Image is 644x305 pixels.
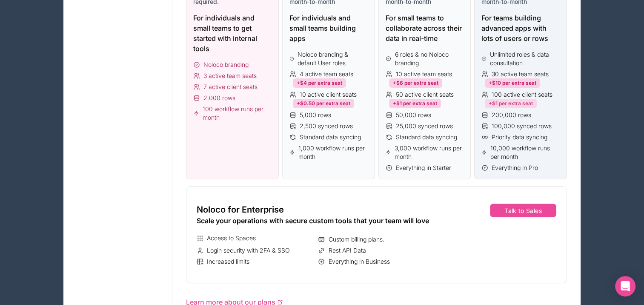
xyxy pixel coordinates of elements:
span: Login security with 2FA & SSO [207,246,290,255]
span: Noloco branding [203,60,249,69]
span: 100,000 synced rows [492,122,552,130]
span: 10 active team seats [396,70,452,78]
div: +$10 per extra seat [485,78,540,88]
span: 50 active client seats [396,90,454,99]
div: For small teams to collaborate across their data in real-time [386,13,464,43]
span: 7 active client seats [203,83,258,91]
span: 25,000 synced rows [396,122,453,130]
span: Increased limits [207,257,249,266]
span: 2,000 rows [203,94,235,102]
span: 1,000 workflow runs per month [298,144,368,161]
span: Unlimited roles & data consultation [490,50,560,67]
span: Custom billing plans. [328,235,384,244]
span: Everything in Starter [396,164,451,172]
div: For teams building advanced apps with lots of users or rows [481,13,560,43]
span: 50,000 rows [396,111,431,119]
div: +$6 per extra seat [389,78,442,88]
div: +$1 per extra seat [485,99,537,108]
span: Everything in Business [328,257,389,266]
span: 5,000 rows [300,111,331,119]
div: For individuals and small teams building apps [289,13,368,43]
span: 4 active team seats [300,70,353,78]
span: Everything in Pro [492,164,538,172]
span: Noloco for Enterprise [197,204,284,216]
span: Access to Spaces [207,234,256,242]
span: 200,000 rows [492,111,531,119]
span: Standard data syncing [300,133,361,141]
span: Rest API Data [328,246,366,255]
span: 3 active team seats [203,72,257,80]
div: +$0.50 per extra seat [293,99,354,108]
button: Talk to Sales [490,204,556,217]
span: 100 workflow runs per month [203,105,272,122]
div: For individuals and small teams to get started with internal tools [193,13,272,54]
span: 2,500 synced rows [300,122,353,130]
span: 3,000 workflow runs per month [394,144,464,161]
span: Noloco branding & default User roles [298,50,368,67]
div: Scale your operations with secure custom tools that your team will love [197,216,436,226]
span: Standard data syncing [396,133,457,141]
span: 100 active client seats [492,90,552,99]
div: +$4 per extra seat [293,78,346,88]
span: 6 roles & no Noloco branding [395,50,464,67]
div: +$1 per extra seat [389,99,441,108]
span: 30 active team seats [492,70,549,78]
span: 10 active client seats [300,90,357,99]
div: Open Intercom Messenger [615,276,635,296]
span: 10,000 workflow runs per month [490,144,560,161]
span: Priority data syncing [492,133,547,141]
